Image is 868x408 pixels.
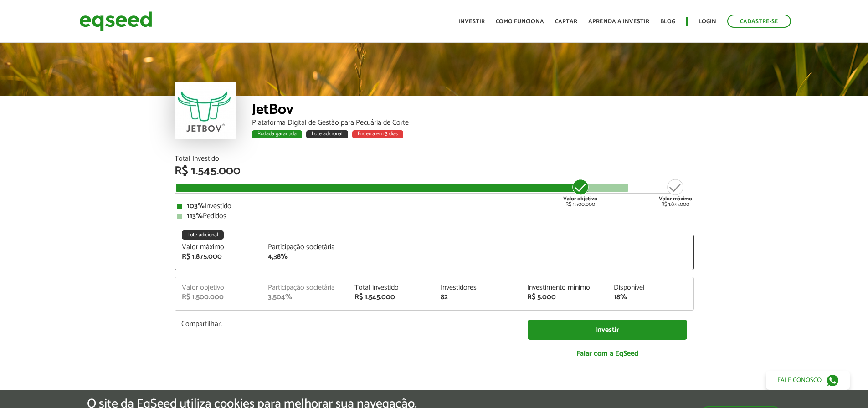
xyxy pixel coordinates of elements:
a: Como funciona [496,19,544,25]
div: Total investido [354,284,427,291]
div: Investidores [441,284,514,291]
a: Investir [528,320,687,340]
div: 18% [614,294,687,301]
p: Compartilhar: [181,320,514,328]
div: Total Investido [175,155,694,163]
div: R$ 1.875.000 [182,253,255,260]
div: R$ 1.875.000 [659,178,692,207]
div: 4,38% [268,253,341,260]
a: Login [699,19,716,25]
a: Fale conosco [766,371,850,390]
div: Valor objetivo [182,284,255,291]
div: 3,504% [268,294,341,301]
div: R$ 1.545.000 [354,294,427,301]
div: Investimento mínimo [527,284,600,291]
div: Pedidos [177,213,692,220]
div: Lote adicional [182,230,224,240]
div: R$ 1.500.000 [182,294,255,301]
a: Cadastre-se [727,15,791,28]
strong: Valor máximo [659,194,692,203]
img: EqSeed [79,9,152,33]
div: Plataforma Digital de Gestão para Pecuária de Corte [252,119,694,127]
a: Falar com a EqSeed [528,344,687,363]
a: Investir [458,19,485,25]
div: Investido [177,203,692,210]
div: 82 [441,294,514,301]
a: Blog [660,19,675,25]
strong: 113% [187,210,203,222]
strong: 103% [187,200,205,212]
div: Participação societária [268,284,341,291]
div: R$ 5.000 [527,294,600,301]
div: R$ 1.545.000 [175,165,694,177]
a: Aprenda a investir [588,19,649,25]
div: Encerra em 3 dias [352,130,403,138]
strong: Valor objetivo [563,194,597,203]
a: Captar [555,19,577,25]
div: Participação societária [268,244,341,251]
div: Lote adicional [306,130,348,138]
div: Valor máximo [182,244,255,251]
div: Disponível [614,284,687,291]
div: JetBov [252,102,694,119]
div: Rodada garantida [252,130,302,138]
div: R$ 1.500.000 [563,178,597,207]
